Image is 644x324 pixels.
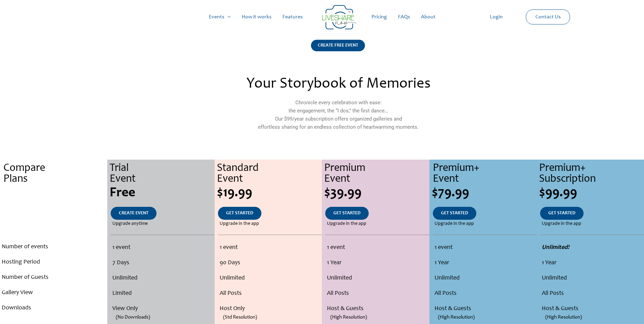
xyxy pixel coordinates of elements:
li: 7 Days [112,255,213,271]
span: GET STARTED [548,211,575,216]
span: . [53,211,54,216]
span: . [53,221,54,226]
div: Premium+ Event [433,163,537,185]
a: GET STARTED [540,207,584,220]
a: GET STARTED [218,207,261,220]
div: $79.99 [432,186,537,200]
strong: Unlimited! [542,245,569,251]
a: Login [484,6,508,28]
div: $99.99 [539,186,644,200]
li: Limited [112,286,213,301]
li: Unlimited [435,271,535,286]
li: 1 Year [542,255,642,271]
li: Number of Guests [2,270,106,285]
li: Downloads [2,301,106,316]
li: 1 Year [435,255,535,271]
li: Unlimited [220,271,320,286]
a: CREATE EVENT [111,207,157,220]
a: GET STARTED [433,207,476,220]
div: Standard Event [217,163,322,185]
span: Upgrade in the app [435,220,474,228]
h2: Your Storybook of Memories [191,77,485,92]
li: 1 event [112,240,213,255]
p: Chronicle every celebration with ease: the engagement, the “I dos,” the first dance… Our $99/year... [191,98,485,131]
div: Free [110,186,215,200]
span: Upgrade in the app [220,220,259,228]
li: Host & Guests [542,301,642,317]
li: View Only [112,301,213,317]
li: Unlimited [112,271,213,286]
a: How it works [236,6,277,28]
a: Features [277,6,308,28]
li: Gallery View [2,285,106,301]
nav: Site Navigation [12,6,632,28]
li: Unlimited [542,271,642,286]
span: GET STARTED [333,211,361,216]
div: Premium Event [324,163,429,185]
div: Compare Plans [3,163,107,185]
li: Unlimited [327,271,427,286]
li: Host & Guests [327,301,427,317]
li: Host & Guests [435,301,535,317]
span: GET STARTED [441,211,468,216]
li: All Posts [220,286,320,301]
div: Trial Event [110,163,215,185]
li: 1 event [220,240,320,255]
a: About [416,6,441,28]
div: Premium+ Subscription [539,163,644,185]
span: . [52,186,55,200]
li: 1 event [435,240,535,255]
li: All Posts [327,286,427,301]
span: CREATE EVENT [119,211,148,216]
span: Upgrade in the app [327,220,366,228]
li: Host Only [220,301,320,317]
a: Events [203,6,236,28]
span: Upgrade anytime [112,220,148,228]
div: $19.99 [217,186,322,200]
li: All Posts [542,286,642,301]
span: GET STARTED [226,211,253,216]
li: Hosting Period [2,255,106,270]
a: GET STARTED [325,207,369,220]
li: Number of events [2,239,106,255]
a: . [45,207,62,220]
a: Contact Us [530,10,566,24]
li: 1 event [327,240,427,255]
div: CREATE FREE EVENT [311,40,365,51]
li: 90 Days [220,255,320,271]
a: CREATE FREE EVENT [311,40,365,60]
li: 1 Year [327,255,427,271]
a: Pricing [366,6,392,28]
div: $39.99 [324,186,429,200]
img: LiveShare logo - Capture & Share Event Memories [322,5,356,30]
span: Upgrade in the app [542,220,581,228]
a: FAQs [392,6,416,28]
li: All Posts [435,286,535,301]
